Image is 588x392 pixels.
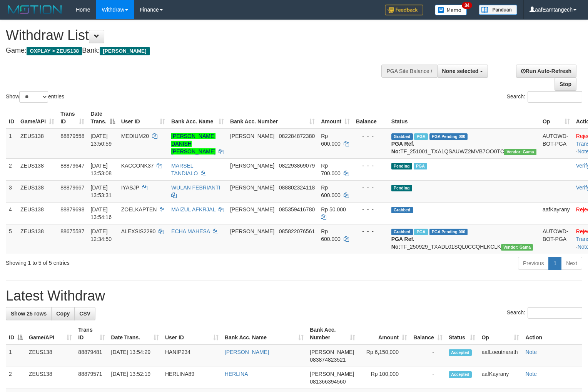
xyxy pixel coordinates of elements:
span: Grabbed [391,229,413,235]
span: Rp 700.000 [321,163,341,176]
span: Copy 085359416780 to clipboard [279,206,315,213]
span: Copy 083874823521 to clipboard [310,357,346,363]
span: [PERSON_NAME] [230,228,274,234]
td: - [410,367,446,389]
th: ID [6,107,17,129]
td: AUTOWD-BOT-PGA [540,224,573,254]
th: Op: activate to sort column ascending [540,107,573,129]
span: [PERSON_NAME] [310,371,354,377]
img: MOTION_logo.png [6,4,64,15]
span: 88879558 [60,133,84,139]
span: ALEXSIS2290 [121,228,156,234]
th: Date Trans.: activate to sort column ascending [108,323,162,345]
td: ZEUS138 [17,224,57,254]
span: [PERSON_NAME] [230,133,274,139]
span: 88879698 [60,206,84,213]
span: [PERSON_NAME] [230,163,274,169]
span: [DATE] 13:50:59 [90,133,112,147]
td: AUTOWD-BOT-PGA [540,129,573,159]
td: - [410,345,446,367]
span: Copy 085822076561 to clipboard [279,228,315,234]
span: IYASJP [121,184,139,191]
th: Game/API: activate to sort column ascending [17,107,57,129]
input: Search: [528,91,582,103]
span: Grabbed [391,133,413,140]
span: Vendor URL: https://trx31.1velocity.biz [504,149,536,155]
span: [PERSON_NAME] [230,184,274,191]
th: Trans ID: activate to sort column ascending [75,323,108,345]
label: Search: [507,91,582,103]
div: - - - [356,184,385,191]
span: Rp 600.000 [321,228,341,242]
td: 2 [6,367,26,389]
td: HANIP234 [162,345,222,367]
th: Trans ID: activate to sort column ascending [57,107,87,129]
th: Status [388,107,540,129]
img: panduan.png [479,5,517,15]
td: TF_251001_TXA1QSAUWZ2MVB7OO0TC [388,129,540,159]
span: Pending [391,185,412,191]
label: Show entries [6,91,64,103]
b: PGA Ref. No: [391,236,414,250]
div: - - - [356,228,385,235]
div: PGA Site Balance / [381,65,437,78]
a: Show 25 rows [6,307,52,320]
td: ZEUS138 [17,202,57,224]
th: Bank Acc. Name: activate to sort column ascending [222,323,307,345]
span: Rp 600.000 [321,133,341,147]
span: [DATE] 13:53:31 [90,184,112,198]
td: 88879571 [75,367,108,389]
td: ZEUS138 [17,158,57,180]
td: 4 [6,202,17,224]
a: ECHA MAHESA [171,228,210,234]
th: Bank Acc. Number: activate to sort column ascending [227,107,318,129]
td: HERLINA89 [162,367,222,389]
span: [DATE] 13:54:16 [90,206,112,220]
td: ZEUS138 [17,180,57,202]
span: Marked by aafanarl [414,133,428,140]
h1: Withdraw List [6,28,384,43]
div: - - - [356,206,385,213]
a: [PERSON_NAME] DANISH [PERSON_NAME] [171,133,215,154]
span: OXPLAY > ZEUS138 [27,47,82,55]
span: Marked by aafanarl [414,163,427,169]
a: [PERSON_NAME] [225,349,269,355]
span: CSV [79,311,90,317]
span: KACCONK37 [121,163,154,169]
span: Accepted [449,349,472,356]
th: Op: activate to sort column ascending [478,323,522,345]
h4: Game: Bank: [6,47,384,55]
td: ZEUS138 [26,345,75,367]
a: MAIZUL AFKRJAL [171,206,215,213]
span: Rp 50.000 [321,206,346,213]
td: [DATE] 13:54:29 [108,345,162,367]
td: TF_250929_TXADL01SQL0CCQHLKCLK [388,224,540,254]
a: Next [561,257,582,270]
img: Button%20Memo.svg [435,5,467,15]
a: Run Auto-Refresh [516,65,576,78]
span: PGA Pending [429,133,468,140]
span: ZOELKAPTEN [121,206,157,213]
td: 3 [6,180,17,202]
a: 1 [548,257,561,270]
span: 88879647 [60,163,84,169]
button: None selected [437,65,488,78]
td: 88879481 [75,345,108,367]
td: Rp 100,000 [358,367,410,389]
td: Rp 6,150,000 [358,345,410,367]
th: Game/API: activate to sort column ascending [26,323,75,345]
td: 2 [6,158,17,180]
th: Bank Acc. Number: activate to sort column ascending [307,323,358,345]
span: Copy 082293869079 to clipboard [279,163,315,169]
span: 88675587 [60,228,84,234]
th: ID: activate to sort column descending [6,323,26,345]
td: aafKayrany [478,367,522,389]
input: Search: [528,307,582,319]
span: Marked by aafpengsreynich [414,229,428,235]
th: Balance [353,107,388,129]
th: User ID: activate to sort column ascending [118,107,168,129]
span: [PERSON_NAME] [230,206,274,213]
a: CSV [74,307,95,320]
div: - - - [356,162,385,169]
a: Stop [555,78,576,91]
